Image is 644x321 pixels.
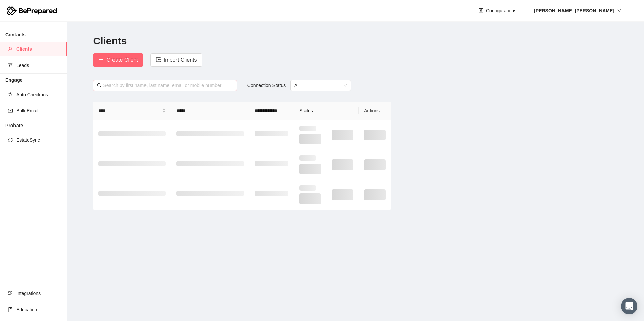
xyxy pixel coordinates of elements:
span: All [294,80,347,91]
span: Integrations [16,287,62,300]
span: plus [98,57,104,63]
span: Leads [16,59,62,72]
span: user [8,47,13,51]
strong: [PERSON_NAME] [PERSON_NAME] [534,8,614,13]
button: importImport Clients [150,53,202,67]
strong: Engage [5,77,23,83]
span: Education [16,303,62,316]
span: Clients [16,42,62,56]
h2: Clients [93,34,618,48]
th: Name [93,102,171,120]
strong: Probate [5,123,23,128]
span: alert [8,92,13,97]
span: import [156,57,161,63]
span: book [8,307,13,312]
span: down [617,8,622,13]
span: control [479,8,483,13]
span: appstore-add [8,291,13,296]
span: Create Client [106,56,138,64]
strong: Contacts [5,32,26,37]
div: Open Intercom Messenger [621,298,637,314]
th: Actions [359,102,391,120]
span: Import Clients [164,56,197,64]
button: [PERSON_NAME] [PERSON_NAME] [528,5,627,16]
span: search [97,83,102,88]
label: Connection Status [247,80,290,91]
span: Bulk Email [16,104,62,117]
button: controlConfigurations [473,5,522,16]
span: Auto Check-ins [16,88,62,101]
button: plusCreate Client [93,53,143,67]
span: funnel-plot [8,63,13,68]
input: Search by first name, last name, email or mobile number [103,82,233,89]
span: Configurations [486,7,516,14]
span: EstateSync [16,133,62,147]
th: Status [294,102,326,120]
span: sync [8,138,13,142]
span: mail [8,108,13,113]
